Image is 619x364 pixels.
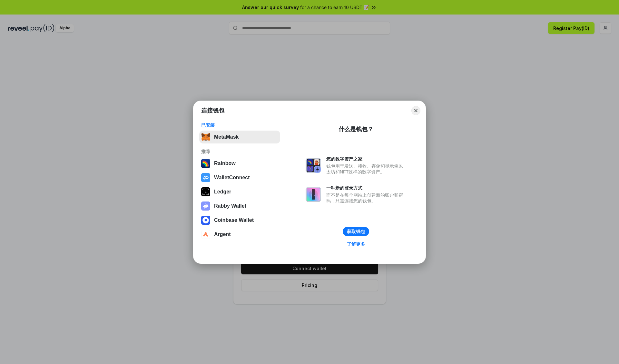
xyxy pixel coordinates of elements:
[199,228,280,241] button: Argent
[201,216,210,225] img: svg+xml,%3Csvg%20width%3D%2228%22%20height%3D%2228%22%20viewBox%3D%220%200%2028%2028%22%20fill%3D...
[201,149,278,154] div: 推荐
[411,106,420,115] button: Close
[199,214,280,227] button: Coinbase Wallet
[199,131,280,143] button: MetaMask
[306,187,321,202] img: svg+xml,%3Csvg%20xmlns%3D%22http%3A%2F%2Fwww.w3.org%2F2000%2Fsvg%22%20fill%3D%22none%22%20viewBox...
[214,134,239,140] div: MetaMask
[199,200,280,212] button: Rabby Wallet
[326,185,406,191] div: 一种新的登录方式
[326,192,406,204] div: 而不是在每个网站上创建新的账户和密码，只需连接您的钱包。
[343,227,369,236] button: 获取钱包
[214,231,231,237] div: Argent
[339,125,373,133] div: 什么是钱包？
[199,157,280,170] button: Rainbow
[199,171,280,184] button: WalletConnect
[201,159,210,168] img: svg+xml,%3Csvg%20width%3D%22120%22%20height%3D%22120%22%20viewBox%3D%220%200%20120%20120%22%20fil...
[201,107,224,114] h1: 连接钱包
[199,185,280,198] button: Ledger
[201,230,210,239] img: svg+xml,%3Csvg%20width%3D%2228%22%20height%3D%2228%22%20viewBox%3D%220%200%2028%2028%22%20fill%3D...
[201,187,210,196] img: svg+xml,%3Csvg%20xmlns%3D%22http%3A%2F%2Fwww.w3.org%2F2000%2Fsvg%22%20width%3D%2228%22%20height%3...
[201,202,210,211] img: svg+xml,%3Csvg%20xmlns%3D%22http%3A%2F%2Fwww.w3.org%2F2000%2Fsvg%22%20fill%3D%22none%22%20viewBox...
[214,203,246,209] div: Rabby Wallet
[347,229,365,234] div: 获取钱包
[326,156,406,162] div: 您的数字资产之家
[306,158,321,173] img: svg+xml,%3Csvg%20xmlns%3D%22http%3A%2F%2Fwww.w3.org%2F2000%2Fsvg%22%20fill%3D%22none%22%20viewBox...
[214,217,254,223] div: Coinbase Wallet
[201,133,210,142] img: svg+xml,%3Csvg%20fill%3D%22none%22%20height%3D%2233%22%20viewBox%3D%220%200%2035%2033%22%20width%...
[326,163,406,175] div: 钱包用于发送、接收、存储和显示像以太坊和NFT这样的数字资产。
[201,173,210,182] img: svg+xml,%3Csvg%20width%3D%2228%22%20height%3D%2228%22%20viewBox%3D%220%200%2028%2028%22%20fill%3D...
[343,240,369,248] a: 了解更多
[214,189,231,195] div: Ledger
[214,161,236,166] div: Rainbow
[347,241,365,247] div: 了解更多
[201,122,278,128] div: 已安装
[214,175,250,181] div: WalletConnect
